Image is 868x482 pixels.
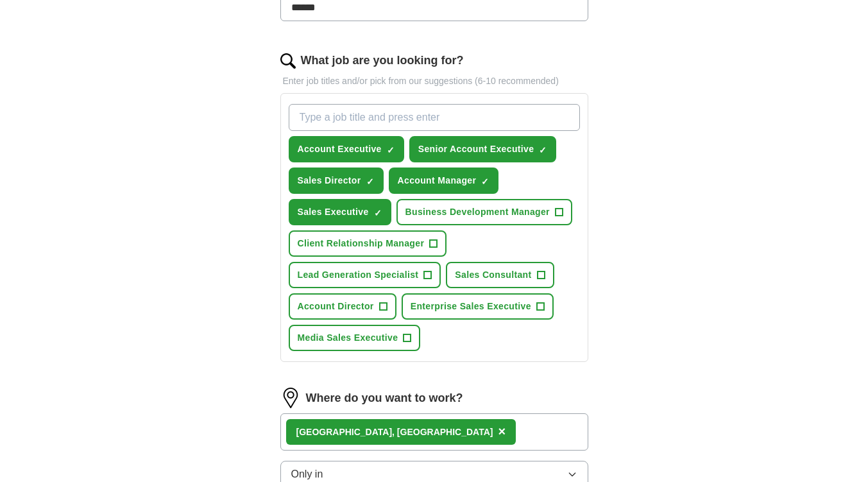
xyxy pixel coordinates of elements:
span: Account Manager [398,174,477,187]
span: Sales Director [298,174,361,187]
span: ✓ [366,176,374,187]
button: Senior Account Executive✓ [409,136,557,162]
button: Sales Director✓ [289,168,384,194]
span: Client Relationship Manager [298,237,425,250]
label: What job are you looking for? [301,52,464,69]
button: Sales Executive✓ [289,199,391,225]
span: Only in [291,467,323,482]
button: Lead Generation Specialist [289,262,441,288]
span: Senior Account Executive [418,142,534,156]
span: Sales Consultant [455,268,531,282]
span: Media Sales Executive [298,331,398,345]
span: Account Director [298,300,374,313]
span: Account Executive [298,142,382,156]
button: × [498,422,506,442]
button: Account Manager✓ [389,168,499,194]
div: [GEOGRAPHIC_DATA], [GEOGRAPHIC_DATA] [296,426,493,439]
span: ✓ [374,208,382,218]
input: Type a job title and press enter [289,104,580,131]
button: Enterprise Sales Executive [402,293,554,320]
button: Business Development Manager [396,199,572,225]
p: Enter job titles and/or pick from our suggestions (6-10 recommended) [280,74,588,88]
img: search.png [280,53,296,69]
span: Sales Executive [298,205,369,219]
button: Media Sales Executive [289,325,421,351]
span: × [498,424,506,438]
span: ✓ [481,176,489,187]
span: ✓ [539,145,547,155]
span: Enterprise Sales Executive [411,300,531,313]
button: Account Executive✓ [289,136,404,162]
button: Sales Consultant [446,262,554,288]
button: Account Director [289,293,396,320]
button: Client Relationship Manager [289,230,447,257]
span: Business Development Manager [405,205,550,219]
span: Lead Generation Specialist [298,268,419,282]
img: location.png [280,388,301,408]
label: Where do you want to work? [306,390,463,407]
span: ✓ [387,145,395,155]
